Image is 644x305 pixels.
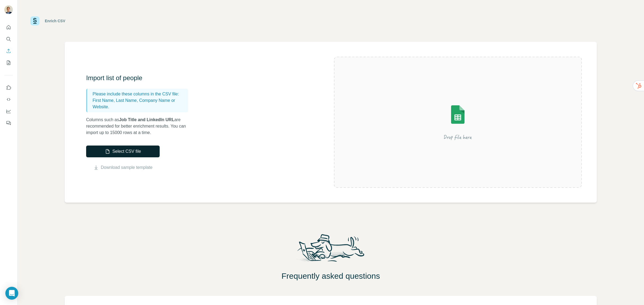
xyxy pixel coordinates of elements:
img: Surfe Mascot Illustration [292,233,369,267]
h2: Frequently asked questions [17,271,644,281]
p: Please include these columns in the CSV file: [93,91,186,97]
button: Use Surfe on LinkedIn [4,83,13,92]
button: Feedback [4,118,13,128]
button: Select CSV file [86,146,160,157]
p: First Name, Last Name, Company Name or Website. [93,97,186,110]
p: Columns such as are recommended for better enrichment results. You can import up to 15000 rows at... [86,117,193,136]
a: Download sample template [101,164,153,171]
img: Avatar [4,5,13,14]
div: Enrich CSV [45,18,65,24]
button: Download sample template [86,164,160,171]
button: Search [4,34,13,44]
img: Surfe Illustration - Drop file here or select below [409,90,506,154]
button: Quick start [4,23,13,32]
h3: Import list of people [86,74,193,82]
button: Use Surfe API [4,95,13,104]
button: Enrich CSV [4,46,13,56]
img: Surfe Logo [30,16,39,25]
div: Open Intercom Messenger [5,287,18,300]
span: Job Title and LinkedIn URL [119,117,174,122]
button: My lists [4,58,13,68]
button: Dashboard [4,106,13,116]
